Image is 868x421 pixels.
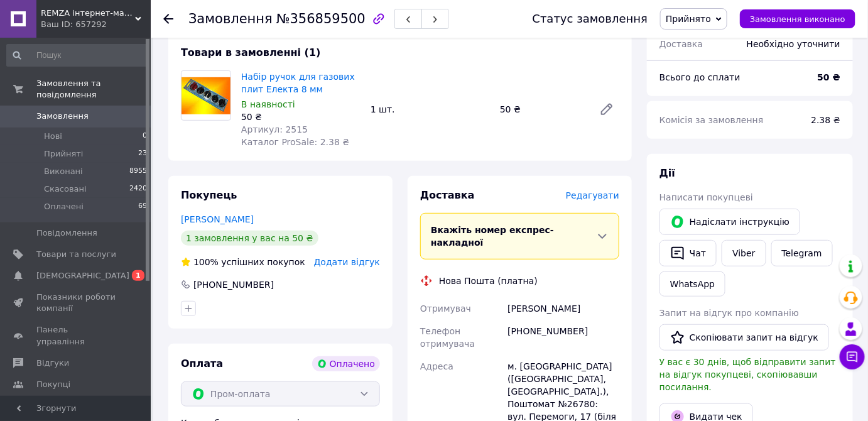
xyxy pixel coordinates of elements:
span: Виконані [44,166,83,177]
a: Telegram [771,240,833,266]
div: Повернутися назад [163,13,173,25]
span: Написати покупцеві [659,192,753,202]
span: Запит на відгук про компанію [659,308,799,318]
input: Пошук [6,44,148,67]
div: 50 ₴ [495,101,589,118]
span: Повідомлення [36,227,97,239]
div: [PERSON_NAME] [505,297,622,320]
div: 50 ₴ [241,111,361,123]
span: Вкажіть номер експрес-накладної [431,225,554,248]
span: Товари та послуги [36,249,116,260]
a: Редагувати [594,97,619,122]
span: 2420 [129,183,147,195]
span: Замовлення [188,11,273,26]
button: Надіслати інструкцію [659,209,800,235]
span: Замовлення виконано [750,14,845,24]
span: Товари в замовленні (1) [181,46,321,58]
a: [PERSON_NAME] [181,214,254,224]
div: Статус замовлення [533,13,648,25]
span: Панель управління [36,324,116,347]
div: Необхідно уточнити [739,30,848,58]
span: Дії [659,167,675,179]
span: Покупець [181,189,237,201]
span: 23 [138,148,147,160]
div: успішних покупок [181,256,305,268]
b: 50 ₴ [818,72,840,82]
span: Прийняті [44,148,83,160]
img: Набір ручок для газових плит Електа 8 мм [182,77,231,114]
span: Отримувач [420,303,471,314]
span: Показники роботи компанії [36,292,116,314]
span: Доставка [659,39,703,49]
div: Ваш ID: 657292 [41,19,151,30]
button: Скопіювати запит на відгук [659,324,829,351]
span: Прийнято [666,14,711,24]
span: 1 [132,270,144,281]
span: Телефон отримувача [420,326,475,349]
span: Артикул: 2515 [241,124,308,134]
span: Оплачені [44,201,84,212]
span: Додати відгук [314,257,380,267]
a: Viber [722,240,766,266]
span: Редагувати [566,190,619,200]
span: Всього до сплати [659,72,741,82]
span: Замовлення та повідомлення [36,78,151,101]
button: Чат [659,240,717,266]
span: 69 [138,201,147,212]
div: 1 шт. [366,101,495,118]
span: 0 [143,131,147,142]
span: 2.38 ₴ [811,115,840,125]
div: Оплачено [312,356,380,371]
span: 100% [193,257,219,267]
span: REMZA інтернет-магазин запчастин для побутової техніки [41,8,135,19]
span: Доставка [420,189,475,201]
span: Замовлення [36,111,89,122]
span: Адреса [420,361,453,371]
button: Чат з покупцем [840,344,865,369]
span: Оплата [181,358,223,369]
span: 8955 [129,166,147,177]
span: В наявності [241,99,295,109]
span: Нові [44,131,62,142]
span: №356859500 [276,11,366,26]
span: У вас є 30 днів, щоб відправити запит на відгук покупцеві, скопіювавши посилання. [659,357,836,392]
span: Відгуки [36,358,69,369]
div: 1 замовлення у вас на 50 ₴ [181,231,318,246]
button: Замовлення виконано [740,9,855,28]
span: Каталог ProSale: 2.38 ₴ [241,137,349,147]
div: Нова Пошта (платна) [436,275,541,287]
div: [PHONE_NUMBER] [192,278,275,291]
a: Набір ручок для газових плит Електа 8 мм [241,72,355,94]
div: [PHONE_NUMBER] [505,320,622,355]
span: [DEMOGRAPHIC_DATA] [36,270,129,282]
span: Скасовані [44,183,87,195]
span: Покупці [36,379,70,390]
span: Комісія за замовлення [659,115,764,125]
a: WhatsApp [659,271,725,297]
